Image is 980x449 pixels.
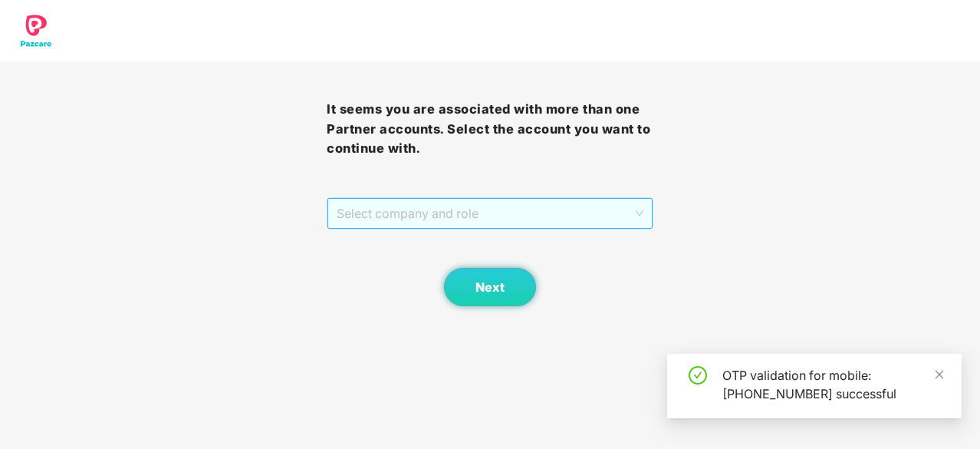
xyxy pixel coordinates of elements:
button: Next [444,268,536,306]
span: close [934,369,945,380]
h3: It seems you are associated with more than one Partner accounts. Select the account you want to c... [327,100,653,159]
span: Select company and role [337,199,643,228]
div: OTP validation for mobile: [PHONE_NUMBER] successful [722,366,943,403]
span: check-circle [689,366,707,385]
span: Next [475,280,505,295]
